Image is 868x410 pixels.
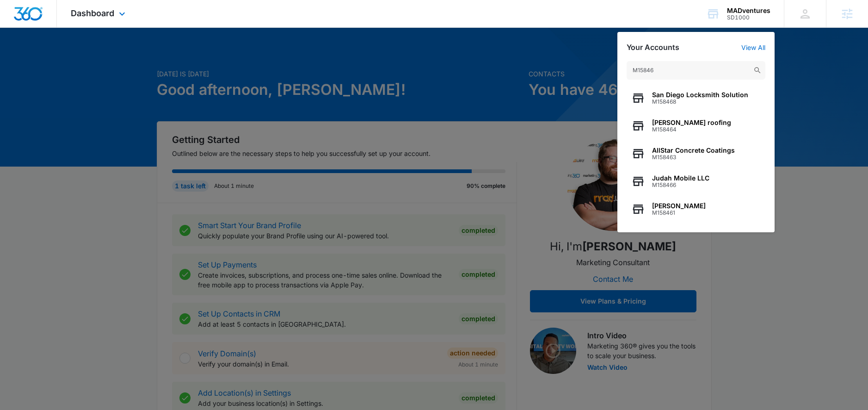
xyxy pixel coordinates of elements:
[652,154,735,161] span: M158463
[652,202,706,210] span: [PERSON_NAME]
[727,7,770,14] div: account name
[727,14,770,21] div: account id
[652,147,735,154] span: AllStar Concrete Coatings
[652,174,709,182] span: Judah Mobile LLC
[627,195,765,223] button: [PERSON_NAME]M158461
[71,8,114,18] span: Dashboard
[652,99,748,105] span: M158468
[652,91,748,99] span: San Diego Locksmith Solution
[652,119,731,126] span: [PERSON_NAME] roofing
[741,43,765,51] a: View All
[627,84,765,112] button: San Diego Locksmith SolutionM158468
[627,140,765,168] button: AllStar Concrete CoatingsM158463
[627,43,679,52] h2: Your Accounts
[627,112,765,140] button: [PERSON_NAME] roofingM158464
[627,168,765,195] button: Judah Mobile LLCM158466
[652,210,706,216] span: M158461
[652,126,731,133] span: M158464
[627,61,765,80] input: Search Accounts
[652,182,709,188] span: M158466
